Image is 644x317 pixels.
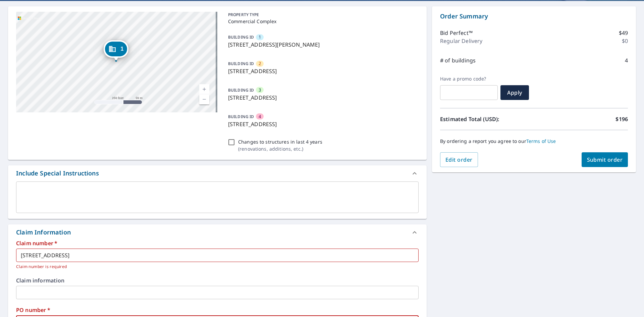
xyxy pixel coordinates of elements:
p: [STREET_ADDRESS] [228,67,416,75]
span: Edit order [445,156,473,163]
p: Changes to structures in last 4 years [238,138,322,145]
button: Edit order [440,152,478,167]
span: 4 [259,113,261,120]
span: 1 [120,46,123,51]
span: 2 [259,60,261,67]
div: Claim Information [8,224,427,241]
p: Order Summary [440,12,628,21]
div: Claim Information [16,228,71,237]
label: Claim information [16,278,419,283]
p: [STREET_ADDRESS][PERSON_NAME] [228,41,416,49]
p: 4 [625,56,628,64]
div: Include Special Instructions [16,169,99,178]
span: 1 [259,34,261,40]
p: PROPERTY TYPE [228,12,416,18]
button: Apply [500,85,529,100]
p: [STREET_ADDRESS] [228,120,416,128]
a: Terms of Use [526,138,556,144]
label: PO number [16,307,419,313]
a: Current Level 17, Zoom Out [199,94,209,104]
p: Bid Perfect™ [440,29,473,37]
p: # of buildings [440,56,476,64]
p: Estimated Total (USD): [440,115,534,123]
p: Claim number is required [16,263,414,270]
p: $49 [619,29,628,37]
p: BUILDING ID [228,114,254,119]
div: Include Special Instructions [8,165,427,181]
p: [STREET_ADDRESS] [228,94,416,102]
a: Current Level 17, Zoom In [199,84,209,94]
p: BUILDING ID [228,61,254,66]
label: Claim number [16,241,419,246]
p: Commercial Complex [228,18,416,25]
p: BUILDING ID [228,34,254,40]
span: Submit order [587,156,623,163]
span: Apply [506,89,524,96]
p: By ordering a report you agree to our [440,138,628,144]
p: Regular Delivery [440,37,482,45]
label: Have a promo code? [440,76,498,82]
button: Submit order [582,152,628,167]
div: Dropped pin, building 1, Commercial property, 2 Rogers Rd Far Hills, NJ 07931 [103,40,128,61]
p: BUILDING ID [228,87,254,93]
p: $196 [615,115,628,123]
span: 3 [259,87,261,93]
p: ( renovations, additions, etc. ) [238,145,322,152]
p: $0 [622,37,628,45]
